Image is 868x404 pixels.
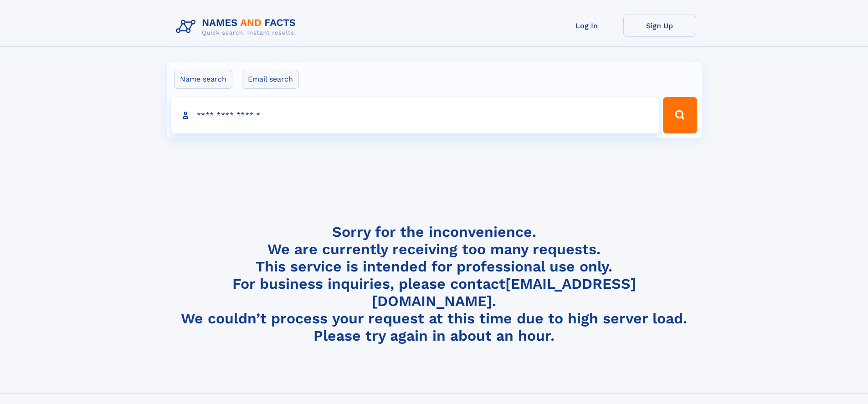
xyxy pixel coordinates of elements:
[623,15,696,37] a: Sign Up
[242,70,299,89] label: Email search
[171,97,659,133] input: search input
[550,15,623,37] a: Log In
[174,70,232,89] label: Name search
[372,275,636,310] a: [EMAIL_ADDRESS][DOMAIN_NAME]
[663,97,697,133] button: Search Button
[172,15,303,39] img: Logo Names and Facts
[172,223,696,345] h4: Sorry for the inconvenience. We are currently receiving too many requests. This service is intend...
